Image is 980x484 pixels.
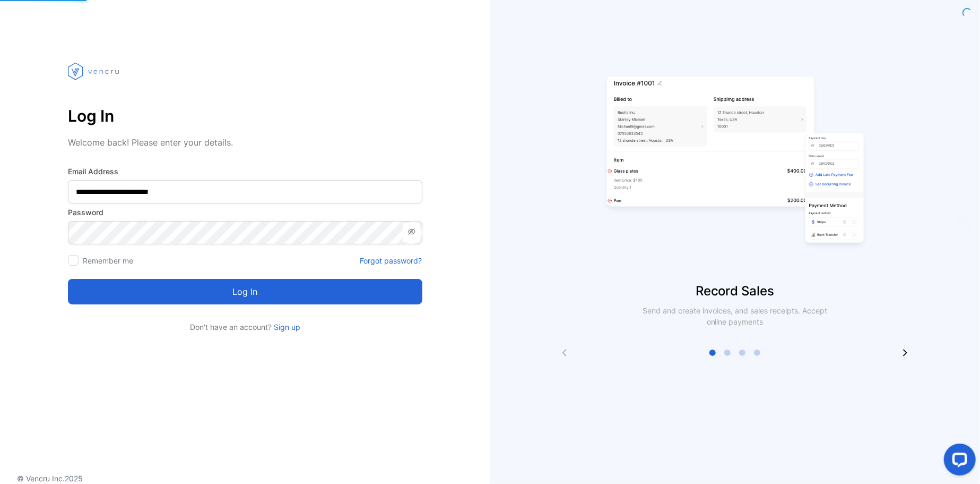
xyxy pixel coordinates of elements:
a: Forgot password? [360,255,422,266]
p: Log In [68,103,422,129]
label: Email Address [68,166,422,177]
img: slider image [602,43,868,282]
button: Log in [68,279,422,304]
img: vencru logo [68,43,121,100]
iframe: LiveChat chat widget [935,439,980,484]
a: Sign up [272,322,300,332]
label: Remember me [83,256,133,265]
label: Password [68,207,422,218]
p: Welcome back! Please enter your details. [68,136,422,149]
p: Send and create invoices, and sales receipts. Accept online payments [633,305,837,327]
p: Don't have an account? [68,321,422,333]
